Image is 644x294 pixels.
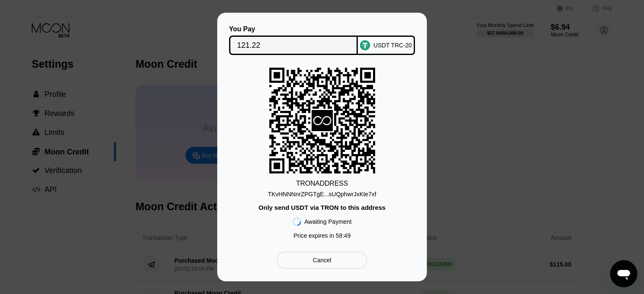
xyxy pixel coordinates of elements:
[304,218,352,225] div: Awaiting Payment
[296,180,348,187] div: TRON ADDRESS
[610,260,637,287] iframe: Button to launch messaging window
[230,25,414,55] div: You PayUSDT TRC-20
[229,25,358,33] div: You Pay
[373,42,412,49] div: USDT TRC-20
[268,187,376,198] div: TKvHNNNnrZPGTgE...sUQphwrJxKte7xf
[277,252,367,269] div: Cancel
[336,232,351,239] span: 58 : 49
[258,204,385,211] div: Only send USDT via TRON to this address
[313,256,332,264] div: Cancel
[293,232,351,239] div: Price expires in
[268,191,376,198] div: TKvHNNNnrZPGTgE...sUQphwrJxKte7xf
